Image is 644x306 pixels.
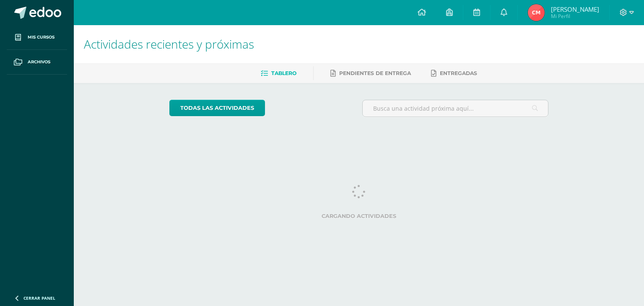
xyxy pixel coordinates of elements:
a: Pendientes de entrega [330,67,411,80]
span: [PERSON_NAME] [551,5,599,13]
span: Tablero [271,70,296,76]
span: Actividades recientes y próximas [84,36,254,52]
label: Cargando actividades [169,213,549,219]
img: 0642342db8a636a5a42bce6d80bd6215.png [528,4,545,21]
a: Tablero [261,67,296,80]
span: Pendientes de entrega [339,70,411,76]
input: Busca una actividad próxima aquí... [363,100,548,117]
a: Mis cursos [7,25,67,50]
span: Archivos [28,59,50,65]
a: Archivos [7,50,67,75]
span: Cerrar panel [23,295,55,301]
span: Mis cursos [28,34,55,41]
span: Mi Perfil [551,13,599,20]
span: Entregadas [440,70,477,76]
a: Entregadas [431,67,477,80]
a: todas las Actividades [169,100,265,116]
